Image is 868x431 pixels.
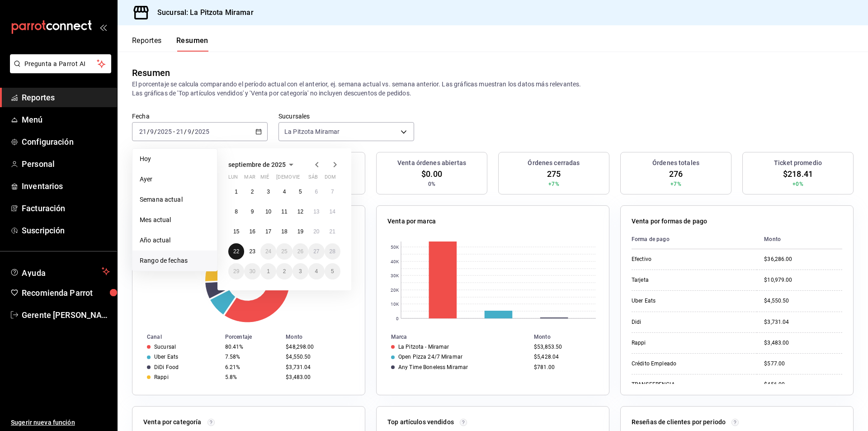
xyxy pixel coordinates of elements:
button: 19 de septiembre de 2025 [292,223,308,240]
button: 23 de septiembre de 2025 [244,243,260,260]
button: 1 de octubre de 2025 [260,263,276,279]
span: Reportes [22,91,110,104]
button: Resumen [176,36,208,52]
div: $3,731.04 [286,364,350,370]
span: +7% [548,180,559,188]
button: 28 de septiembre de 2025 [325,243,340,260]
div: Any Time Boneless Miramar [398,364,468,370]
abbr: 9 de septiembre de 2025 [251,208,254,215]
div: Efectivo [632,256,722,263]
p: Top artículos vendidos [387,417,454,427]
button: 1 de septiembre de 2025 [228,184,244,200]
input: -- [176,128,184,135]
button: 30 de septiembre de 2025 [244,263,260,279]
button: 15 de septiembre de 2025 [228,223,244,240]
button: 27 de septiembre de 2025 [308,243,324,260]
span: Menú [22,114,110,126]
span: Suscripción [22,224,110,237]
abbr: 12 de septiembre de 2025 [297,208,303,215]
input: ---- [157,128,172,135]
button: Reportes [132,36,162,52]
h3: Órdenes totales [652,158,699,168]
div: 7.58% [225,354,278,360]
span: 0% [428,180,435,188]
button: 17 de septiembre de 2025 [260,223,276,240]
abbr: 28 de septiembre de 2025 [330,248,335,255]
div: Uber Eats [632,297,722,305]
abbr: 2 de octubre de 2025 [283,268,286,275]
p: Reseñas de clientes por periodo [632,417,726,427]
div: Resumen [132,66,170,80]
span: Gerente [PERSON_NAME] [22,309,110,321]
div: $53,853.50 [534,344,594,350]
span: $218.41 [783,168,813,180]
abbr: 18 de septiembre de 2025 [281,228,287,235]
button: 13 de septiembre de 2025 [308,204,324,220]
span: Facturación [22,202,110,214]
div: Uber Eats [154,354,178,360]
abbr: 1 de septiembre de 2025 [235,189,238,195]
button: 7 de septiembre de 2025 [325,184,340,200]
span: Año actual [140,236,210,245]
abbr: 21 de septiembre de 2025 [330,228,335,235]
div: $3,483.00 [286,374,350,380]
abbr: 29 de septiembre de 2025 [233,268,239,275]
input: -- [150,128,154,135]
div: Rappi [632,339,722,347]
abbr: 3 de septiembre de 2025 [267,189,270,195]
div: Didi [632,318,722,326]
div: 6.21% [225,364,278,370]
abbr: sábado [308,174,318,184]
span: Semana actual [140,195,210,204]
abbr: 2 de septiembre de 2025 [251,189,254,195]
button: 2 de octubre de 2025 [276,263,292,279]
p: Venta por formas de pago [632,217,707,226]
abbr: 24 de septiembre de 2025 [265,248,271,255]
span: Inventarios [22,180,110,192]
abbr: 26 de septiembre de 2025 [297,248,303,255]
button: 12 de septiembre de 2025 [292,204,308,220]
input: -- [139,128,147,135]
span: Personal [22,158,110,170]
th: Monto [282,332,365,342]
abbr: viernes [292,174,300,184]
abbr: 1 de octubre de 2025 [267,268,270,275]
div: $5,428.04 [534,354,594,360]
span: / [184,128,187,135]
span: 276 [669,168,683,180]
abbr: miércoles [260,174,269,184]
span: $0.00 [421,168,442,180]
div: $4,550.50 [764,297,842,305]
div: Crédito Empleado [632,360,722,368]
button: 4 de septiembre de 2025 [276,184,292,200]
span: +7% [670,180,681,188]
button: 20 de septiembre de 2025 [308,223,324,240]
label: Fecha [132,113,268,119]
span: / [147,128,150,135]
th: Canal [132,332,222,342]
span: +0% [793,180,803,188]
span: Pregunta a Parrot AI [24,59,97,69]
abbr: 22 de septiembre de 2025 [233,248,239,255]
span: Configuración [22,136,110,148]
abbr: 19 de septiembre de 2025 [297,228,303,235]
h3: Órdenes cerradas [528,158,580,168]
h3: Sucursal: La Pitzota Miramar [150,7,254,18]
abbr: 13 de septiembre de 2025 [313,208,319,215]
h3: Ticket promedio [774,158,822,168]
button: 2 de septiembre de 2025 [244,184,260,200]
span: / [192,128,194,135]
span: septiembre de 2025 [228,161,286,168]
span: / [154,128,157,135]
abbr: 3 de octubre de 2025 [299,268,302,275]
abbr: 15 de septiembre de 2025 [233,228,239,235]
th: Porcentaje [222,332,282,342]
div: La Pitzota - Miramar [398,344,449,350]
th: Monto [530,332,609,342]
a: Pregunta a Parrot AI [6,66,111,75]
button: 6 de septiembre de 2025 [308,184,324,200]
button: 21 de septiembre de 2025 [325,223,340,240]
p: Venta por marca [387,217,436,226]
span: 275 [547,168,561,180]
div: DiDi Food [154,364,179,370]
